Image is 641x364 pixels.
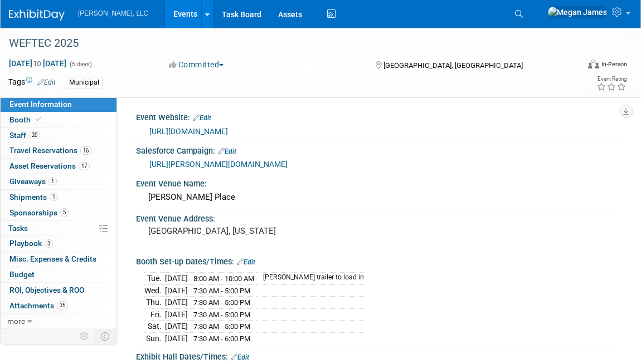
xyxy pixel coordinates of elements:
[531,58,628,75] div: Event Format
[136,348,619,363] div: Exhibit Hall Dates/Times:
[547,6,608,18] img: Megan James
[9,208,69,217] span: Sponsorships
[149,160,288,169] a: [URL][PERSON_NAME][DOMAIN_NAME]
[1,143,116,158] a: Travel Reservations16
[9,254,96,263] span: Misc. Expenses & Credits
[1,221,116,236] a: Tasks
[144,284,165,297] td: Wed.
[165,297,188,309] td: [DATE]
[79,162,90,170] span: 17
[136,175,619,189] div: Event Venue Name:
[1,205,116,220] a: Sponsorships5
[9,146,91,155] span: Travel Reservations
[383,61,523,70] span: [GEOGRAPHIC_DATA], [GEOGRAPHIC_DATA]
[144,272,165,284] td: Tue.
[148,226,325,236] pre: [GEOGRAPHIC_DATA], [US_STATE]
[9,301,68,310] span: Attachments
[9,131,40,140] span: Staff
[1,236,116,251] a: Playbook3
[80,146,91,155] span: 16
[9,239,53,248] span: Playbook
[165,321,188,333] td: [DATE]
[9,161,90,170] span: Asset Reservations
[78,9,148,17] span: [PERSON_NAME], LLC
[60,208,69,217] span: 5
[165,308,188,321] td: [DATE]
[69,61,92,68] span: (5 days)
[193,274,254,283] span: 8:00 AM - 10:00 AM
[596,76,627,82] div: Event Rating
[136,109,619,124] div: Event Website:
[66,77,103,88] div: Municipal
[1,112,116,127] a: Booth
[1,159,116,174] a: Asset Reservations17
[1,267,116,282] a: Budget
[144,189,610,206] div: [PERSON_NAME] Place
[165,272,188,284] td: [DATE]
[1,128,116,143] a: Staff20
[588,60,599,68] img: Format-Inperson.png
[9,100,72,109] span: Event Information
[165,59,228,70] button: Committed
[193,322,250,331] span: 7:30 AM - 5:00 PM
[1,174,116,189] a: Giveaways1
[193,335,250,343] span: 7:30 AM - 6:00 PM
[144,332,165,344] td: Sun.
[48,177,57,185] span: 1
[1,298,116,313] a: Attachments35
[144,297,165,309] td: Thu.
[136,142,619,157] div: Salesforce Campaign:
[193,311,250,319] span: 7:30 AM - 5:00 PM
[237,258,255,266] a: Edit
[1,190,116,205] a: Shipments1
[193,287,250,295] span: 7:30 AM - 5:00 PM
[165,284,188,297] td: [DATE]
[136,210,619,224] div: Event Venue Address:
[94,329,117,343] td: Toggle Event Tabs
[1,283,116,298] a: ROI, Objectives & ROO
[50,193,58,201] span: 1
[29,131,40,139] span: 20
[9,177,57,186] span: Giveaways
[218,147,236,155] a: Edit
[45,239,53,248] span: 3
[9,115,43,124] span: Booth
[601,60,627,68] div: In-Person
[1,252,116,267] a: Misc. Expenses & Credits
[1,97,116,112] a: Event Information
[5,33,566,53] div: WEFTEC 2025
[8,58,67,68] span: [DATE] [DATE]
[256,272,364,284] td: [PERSON_NAME] trailer to load in
[32,59,43,68] span: to
[8,224,28,233] span: Tasks
[193,114,211,122] a: Edit
[231,353,249,361] a: Edit
[8,76,56,89] td: Tags
[149,127,228,136] a: [URL][DOMAIN_NAME]
[136,253,619,268] div: Booth Set-up Dates/Times:
[9,286,84,294] span: ROI, Objectives & ROO
[9,9,65,21] img: ExhibitDay
[144,321,165,333] td: Sat.
[9,193,58,201] span: Shipments
[57,301,68,309] span: 35
[36,116,41,122] i: Booth reservation complete
[1,314,116,329] a: more
[7,317,25,326] span: more
[165,332,188,344] td: [DATE]
[193,298,250,307] span: 7:30 AM - 5:00 PM
[37,78,56,86] a: Edit
[9,270,35,279] span: Budget
[75,329,94,343] td: Personalize Event Tab Strip
[144,308,165,321] td: Fri.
